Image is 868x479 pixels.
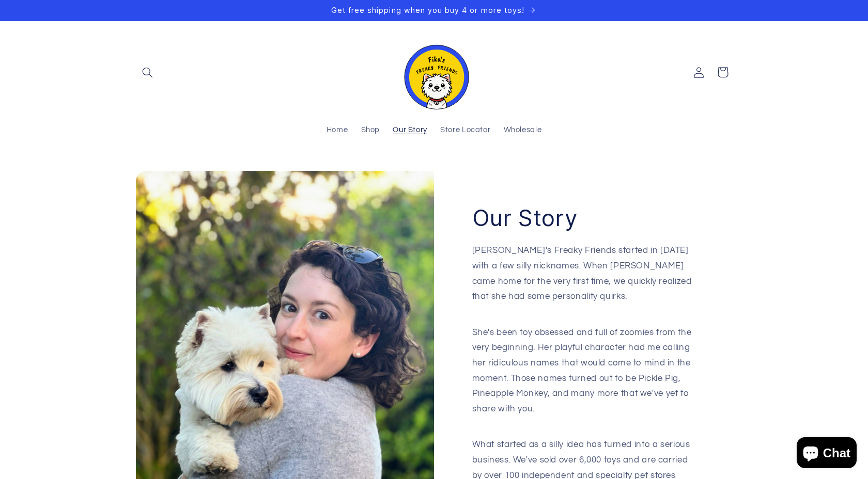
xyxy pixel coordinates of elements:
[434,119,497,142] a: Store Locator
[794,437,860,471] inbox-online-store-chat: Shopify online store chat
[331,6,524,14] span: Get free shipping when you buy 4 or more toys!
[504,125,542,135] span: Wholesale
[472,243,695,320] p: [PERSON_NAME]'s Freaky Friends started in [DATE] with a few silly nicknames. When [PERSON_NAME] c...
[440,125,490,135] span: Store Locator
[472,203,578,233] h2: Our Story
[398,36,470,109] img: Fika's Freaky Friends
[327,125,348,135] span: Home
[497,119,548,142] a: Wholesale
[472,325,695,432] p: She's been toy obsessed and full of zoomies from the very beginning. Her playful character had me...
[386,119,434,142] a: Our Story
[320,119,354,142] a: Home
[393,125,427,135] span: Our Story
[354,119,386,142] a: Shop
[394,31,474,114] a: Fika's Freaky Friends
[136,60,160,84] summary: Search
[361,125,380,135] span: Shop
